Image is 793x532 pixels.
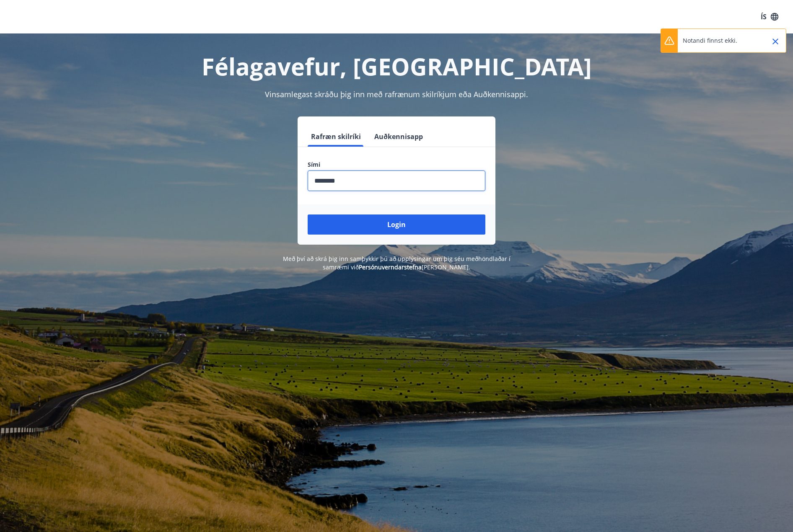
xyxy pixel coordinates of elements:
button: Auðkennisapp [371,127,426,147]
button: Close [768,34,783,49]
span: Vinsamlegast skráðu þig inn með rafrænum skilríkjum eða Auðkennisappi. [265,89,528,99]
button: Rafræn skilríki [308,127,364,147]
label: Sími [308,160,485,169]
span: Með því að skrá þig inn samþykkir þú að upplýsingar um þig séu meðhöndlaðar í samræmi við [PERSON... [283,255,511,271]
p: Notandi finnst ekki. [683,36,737,45]
button: ÍS [756,9,783,24]
a: Persónuverndarstefna [359,263,422,271]
h1: Félagavefur, [GEOGRAPHIC_DATA] [105,50,688,82]
button: Login [308,214,485,235]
